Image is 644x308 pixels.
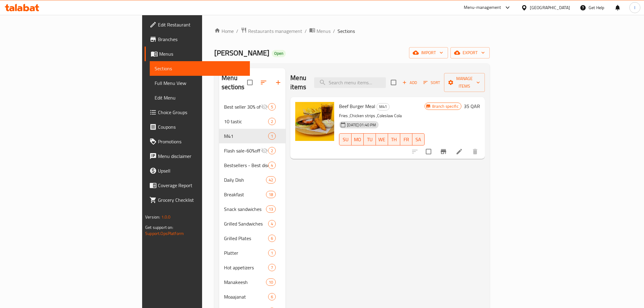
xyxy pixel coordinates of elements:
a: Edit menu item [456,148,463,155]
div: items [268,162,276,169]
div: Hot appetizers7 [219,260,285,275]
span: Branch specific [430,103,461,109]
span: Coupons [158,123,245,131]
span: Upsell [158,167,245,174]
div: Snack sandwiches13 [219,202,285,216]
img: Beef Burger Meal [295,102,334,141]
span: Bestsellers - Best discounts on selected items [224,162,268,169]
p: Fries ,Chicken strips ,Coleslaw Cola [339,112,424,120]
div: Menu-management [464,4,501,11]
div: M411 [219,129,285,143]
div: Breakfast18 [219,187,285,202]
span: Flash sale-60%off [224,147,261,154]
span: 10 tastic [224,118,268,125]
span: Add [401,79,418,86]
span: Branches [158,36,245,43]
a: Support.OpsPlatform [145,229,184,237]
a: Branches [145,32,250,47]
span: SA [415,135,422,144]
div: items [268,235,276,242]
span: Platter [224,249,268,257]
span: Open [272,51,286,56]
span: Daily Dish [224,176,266,184]
a: Restaurants management [241,27,302,35]
span: M41 [377,103,389,110]
span: Sort sections [256,75,271,90]
span: 13 [266,206,275,212]
span: Select section [387,76,400,89]
li: / [333,27,335,35]
span: Select all sections [243,76,256,89]
div: items [268,132,276,140]
span: 10 [266,279,275,285]
span: Menus [317,27,331,35]
button: Sort [422,78,442,87]
span: FR [403,135,410,144]
button: FR [400,133,412,145]
span: 1 [268,133,275,139]
div: Grilled Plates6 [219,231,285,246]
span: Menu disclaimer [158,152,245,160]
span: Add item [400,78,419,87]
span: TH [390,135,398,144]
div: items [268,293,276,300]
div: [GEOGRAPHIC_DATA] [530,4,570,11]
span: Manakeesh [224,278,266,286]
span: Get support on: [145,223,173,231]
span: Sort [423,79,440,86]
span: Edit Menu [155,94,245,101]
button: Manage items [444,73,485,92]
span: Sections [155,65,245,72]
a: Menus [309,27,331,35]
div: Open [272,50,286,57]
a: Menu disclaimer [145,149,250,163]
div: Grilled Plates [224,235,268,242]
a: Edit Menu [150,90,250,105]
button: Branch-specific-item [436,144,451,159]
div: items [268,249,276,257]
span: Breakfast [224,191,266,198]
a: Menus [145,47,250,61]
a: Edit Restaurant [145,17,250,32]
span: 4 [268,221,275,227]
a: Upsell [145,163,250,178]
span: Sort items [419,78,444,87]
span: Full Menu View [155,79,245,87]
span: 42 [266,177,275,183]
div: items [268,147,276,154]
span: import [414,49,443,57]
span: Edit Restaurant [158,21,245,28]
h2: Menu items [290,73,307,92]
span: Coverage Report [158,182,245,189]
span: Moaajanat [224,293,268,300]
div: 10 tastic2 [219,114,285,129]
a: Promotions [145,134,250,149]
span: Beef Burger Meal [339,102,375,111]
div: items [266,191,276,198]
a: Coupons [145,120,250,134]
div: items [266,176,276,184]
a: Grocery Checklist [145,193,250,207]
button: MO [352,133,364,145]
div: items [266,278,276,286]
span: 1.0.0 [161,213,171,221]
button: SA [412,133,425,145]
span: 2 [268,148,275,154]
span: Promotions [158,138,245,145]
span: TU [366,135,373,144]
nav: breadcrumb [214,27,490,35]
svg: Inactive section [261,147,268,154]
div: items [266,205,276,213]
span: Manage items [449,75,480,90]
button: import [409,47,448,58]
button: TH [388,133,400,145]
button: Add [400,78,419,87]
span: Hot appetizers [224,264,268,271]
span: [DATE] 01:40 PM [345,122,378,128]
span: 2 [268,119,275,124]
input: search [314,77,386,88]
h6: 35 QAR [464,102,480,110]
